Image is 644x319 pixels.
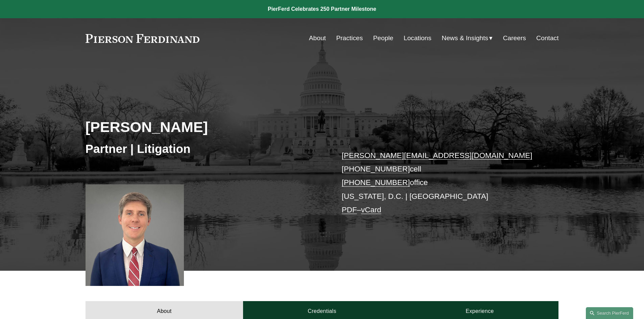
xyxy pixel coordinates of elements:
[342,178,410,187] a: [PHONE_NUMBER]
[336,32,363,45] a: Practices
[442,32,488,44] span: News & Insights
[442,32,493,45] a: folder dropdown
[86,118,322,136] h2: [PERSON_NAME]
[536,32,558,45] a: Contact
[86,141,322,156] h3: Partner | Litigation
[309,32,326,45] a: About
[342,165,410,173] a: [PHONE_NUMBER]
[342,206,357,214] a: PDF
[404,32,431,45] a: Locations
[586,307,633,319] a: Search this site
[342,149,539,217] p: cell office [US_STATE], D.C. | [GEOGRAPHIC_DATA] –
[342,151,532,160] a: [PERSON_NAME][EMAIL_ADDRESS][DOMAIN_NAME]
[361,206,381,214] a: vCard
[373,32,393,45] a: People
[503,32,526,45] a: Careers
